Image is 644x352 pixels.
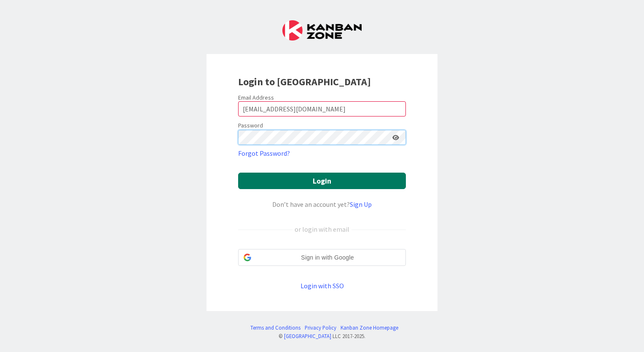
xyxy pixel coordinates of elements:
[282,20,362,41] img: Kanban Zone
[238,148,290,158] a: Forgot Password?
[284,333,331,339] a: [GEOGRAPHIC_DATA]
[238,94,274,101] label: Email Address
[238,173,406,189] button: Login
[292,224,352,234] div: or login with email
[238,75,371,88] b: Login to [GEOGRAPHIC_DATA]
[255,253,400,262] span: Sign in with Google
[246,332,398,340] div: © LLC 2017- 2025 .
[250,324,301,332] a: Terms and Conditions
[238,121,263,130] label: Password
[305,324,336,332] a: Privacy Policy
[341,324,398,332] a: Kanban Zone Homepage
[238,199,406,209] div: Don’t have an account yet?
[350,200,372,208] a: Sign Up
[301,282,344,290] a: Login with SSO
[238,249,406,266] div: Sign in with Google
